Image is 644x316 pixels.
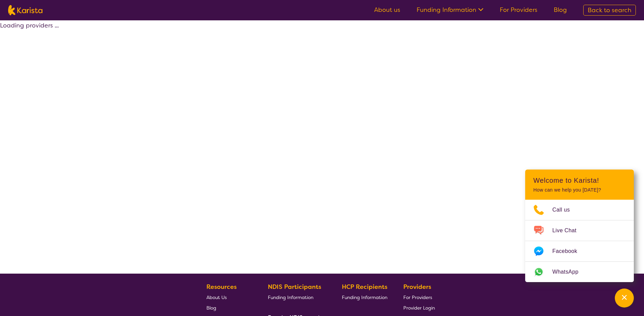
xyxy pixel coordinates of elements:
span: Funding Information [268,294,313,300]
button: Channel Menu [615,289,634,308]
a: Blog [206,302,252,313]
span: Provider Login [403,305,435,311]
a: Blog [554,6,567,14]
div: Channel Menu [525,170,634,282]
span: Blog [206,305,216,311]
b: NDIS Participants [268,283,321,291]
p: How can we help you [DATE]? [533,187,626,193]
span: Facebook [552,246,585,256]
a: For Providers [403,292,435,302]
a: About us [374,6,400,14]
a: Funding Information [417,6,483,14]
a: Funding Information [268,292,326,302]
span: WhatsApp [552,267,587,277]
a: About Us [206,292,252,302]
b: Resources [206,283,237,291]
span: For Providers [403,294,432,300]
span: Call us [552,205,578,215]
a: Funding Information [342,292,387,302]
h2: Welcome to Karista! [533,176,626,184]
img: Karista logo [8,5,42,15]
span: Funding Information [342,294,387,300]
a: Web link opens in a new tab. [525,262,634,282]
a: Provider Login [403,302,435,313]
ul: Choose channel [525,200,634,282]
a: Back to search [583,5,636,16]
a: For Providers [500,6,537,14]
b: Providers [403,283,431,291]
b: HCP Recipients [342,283,387,291]
span: Live Chat [552,225,585,236]
span: About Us [206,294,227,300]
span: Back to search [588,6,631,14]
